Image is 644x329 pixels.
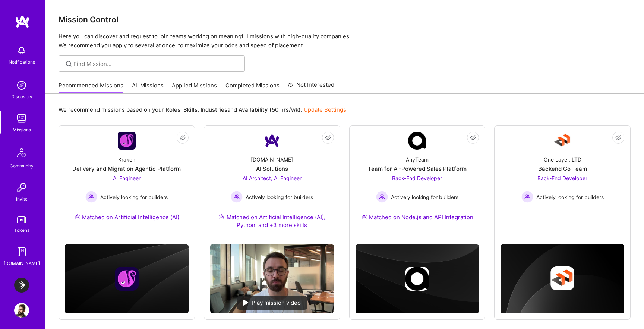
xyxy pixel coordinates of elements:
div: AnyTeam [406,156,429,163]
span: AI Engineer [113,175,141,181]
b: Skills [183,106,198,113]
img: Ateam Purple Icon [74,214,80,220]
a: Applied Missions [172,82,217,94]
a: Company LogoKrakenDelivery and Migration Agentic PlatformAI Engineer Actively looking for builder... [65,132,189,230]
a: Update Settings [304,106,346,113]
div: Kraken [118,156,135,163]
i: icon EyeClosed [470,135,476,141]
img: No Mission [210,244,334,313]
span: AI Architect, AI Engineer [243,175,302,181]
img: Company Logo [553,132,571,150]
div: Invite [16,195,28,203]
i: icon EyeClosed [180,135,186,141]
span: Actively looking for builders [246,193,313,201]
div: Notifications [9,58,35,66]
div: Team for AI-Powered Sales Platform [368,165,467,173]
a: User Avatar [12,303,31,318]
div: One Layer, LTD [544,156,581,163]
b: Roles [165,106,180,113]
i: icon EyeClosed [325,135,331,141]
h3: Mission Control [59,15,631,24]
img: Actively looking for builders [231,191,243,203]
a: Company Logo[DOMAIN_NAME]AI SolutionsAI Architect, AI Engineer Actively looking for buildersActiv... [210,132,334,238]
img: User Avatar [14,303,29,318]
img: Actively looking for builders [85,191,97,203]
img: tokens [17,216,26,223]
img: Company Logo [263,132,281,150]
div: AI Solutions [256,165,288,173]
div: Matched on Artificial Intelligence (AI), Python, and +3 more skills [210,213,334,229]
p: Here you can discover and request to join teams working on meaningful missions with high-quality ... [59,32,631,50]
a: Company LogoOne Layer, LTDBackend Go TeamBack-End Developer Actively looking for buildersActively... [501,132,624,220]
div: Missions [13,126,31,134]
img: LaunchDarkly: Experimentation Delivery Team [14,278,29,293]
div: Matched on Node.js and API Integration [361,213,473,221]
span: Back-End Developer [537,175,587,181]
div: Community [10,162,34,170]
img: teamwork [14,111,29,126]
div: Matched on Artificial Intelligence (AI) [74,213,179,221]
div: Delivery and Migration Agentic Platform [72,165,181,173]
a: All Missions [132,82,164,94]
img: logo [15,15,30,28]
img: Company Logo [118,132,136,150]
a: LaunchDarkly: Experimentation Delivery Team [12,278,31,293]
img: Company Logo [408,132,426,150]
a: Recommended Missions [59,82,123,94]
img: cover [65,244,189,314]
img: cover [356,244,479,314]
i: icon EyeClosed [615,135,621,141]
a: Completed Missions [225,82,280,94]
img: Invite [14,180,29,195]
div: Tokens [14,226,29,234]
p: We recommend missions based on your , , and . [59,106,346,114]
img: Ateam Purple Icon [219,214,225,220]
div: Play mission video [237,296,307,310]
img: Actively looking for builders [376,191,388,203]
span: Actively looking for builders [391,193,458,201]
b: Availability (50 hrs/wk) [239,106,301,113]
b: Industries [201,106,227,113]
input: Find Mission... [73,60,239,68]
img: Company logo [405,267,429,291]
img: Ateam Purple Icon [361,214,367,220]
div: Backend Go Team [538,165,587,173]
a: Not Interested [288,80,334,94]
div: Discovery [11,93,32,100]
div: [DOMAIN_NAME] [251,156,293,163]
img: discovery [14,78,29,93]
img: Community [13,144,31,162]
img: Actively looking for builders [521,191,533,203]
img: Company logo [115,267,139,291]
img: cover [501,244,624,314]
img: play [243,300,249,306]
a: Company LogoAnyTeamTeam for AI-Powered Sales PlatformBack-End Developer Actively looking for buil... [356,132,479,230]
span: Back-End Developer [392,175,442,181]
span: Actively looking for builders [100,193,168,201]
div: [DOMAIN_NAME] [4,259,40,267]
i: icon SearchGrey [64,60,73,68]
img: Company logo [550,266,574,290]
img: guide book [14,245,29,259]
img: bell [14,43,29,58]
span: Actively looking for builders [536,193,604,201]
